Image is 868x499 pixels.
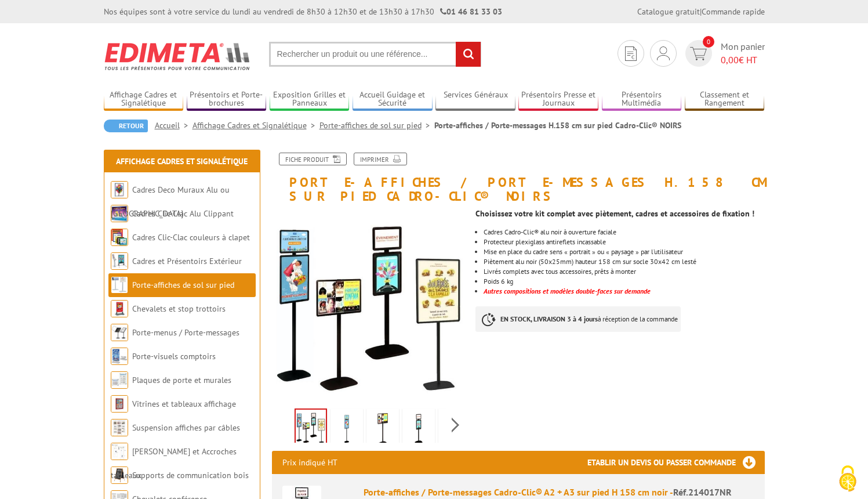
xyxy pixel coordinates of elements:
[132,470,249,480] a: Supports de communication bois
[625,46,637,61] img: devis rapide
[354,153,407,165] a: Imprimer
[435,90,515,109] a: Services Généraux
[296,410,326,446] img: kits_complets_pietement_cadres_fixations_cadro_clic_noir_158cm_2.jpg
[111,395,128,413] img: Vitrines et tableaux affichage
[587,451,765,474] h3: Etablir un devis ou passer commande
[193,120,319,131] a: Affichage Cadres et Signalétique
[272,209,467,404] img: kits_complets_pietement_cadres_fixations_cadro_clic_noir_158cm_2.jpg
[484,229,764,236] li: Cadres Cadro-Clic® alu noir à ouverture faciale
[111,446,237,480] a: [PERSON_NAME] et Accroches tableaux
[434,120,681,131] li: Porte-affiches / Porte-messages H.158 cm sur pied Cadro-Clic® NOIRS
[721,53,765,67] span: € HT
[405,411,433,447] img: kits_complets_pietement_cadres_fixations_cadro_clic_noir_214019nr.jpg
[132,232,250,243] a: Cadres Clic-Clac couleurs à clapet
[364,486,754,499] div: Porte-affiches / Porte-messages Cadro-Clic® A2 + A3 sur pied H 158 cm noir -
[132,399,236,409] a: Vitrines et tableaux affichage
[269,42,481,67] input: Rechercher un produit ou une référence...
[111,252,128,270] img: Cadres et Présentoirs Extérieur
[441,411,468,447] img: kits_complets_pietement_cadres_fixations_cadro_clic_noir_214060nr.jpg
[827,460,868,499] button: Cookies (fenêtre modale)
[833,464,862,493] img: Cookies (fenêtre modale)
[475,306,681,332] p: à réception de la commande
[500,314,598,323] strong: EN STOCK, LIVRAISON 3 à 4 jours
[104,35,252,78] img: Edimeta
[484,268,764,275] div: Livrés complets avec tous accessoires, prêts à monter
[104,6,502,17] div: Nos équipes sont à votre service du lundi au vendredi de 8h30 à 12h30 et de 13h30 à 17h30
[132,256,242,266] a: Cadres et Présentoirs Extérieur
[187,90,267,109] a: Présentoirs et Porte-brochures
[116,156,248,167] a: Affichage Cadres et Signalétique
[111,419,128,436] img: Suspension affiches par câbles
[484,248,764,255] li: Mise en place du cadre sens « portrait » ou « paysage » par l’utilisateur
[637,6,765,17] div: |
[111,300,128,317] img: Chevalets et stop trottoirs
[484,287,651,295] font: Autres compositions et modèles double-faces sur demande
[279,153,347,165] a: Fiche produit
[132,208,234,219] a: Cadres Clic-Clac Alu Clippant
[111,276,128,294] img: Porte-affiches de sol sur pied
[132,422,240,433] a: Suspension affiches par câbles
[475,208,754,219] strong: Choisissez votre kit complet avec piètement, cadres et accessoires de fixation !
[104,120,148,132] a: Retour
[111,443,128,460] img: Cimaises et Accroches tableaux
[155,120,193,131] a: Accueil
[132,303,226,314] a: Chevalets et stop trottoirs
[319,120,434,131] a: Porte-affiches de sol sur pied
[333,411,361,447] img: 214017nr.jpg
[682,40,765,67] a: devis rapide 0 Mon panier 0,00€ HT
[111,181,128,198] img: Cadres Deco Muraux Alu ou Bois
[132,280,234,290] a: Porte-affiches de sol sur pied
[132,375,231,385] a: Plaques de porte et murales
[450,415,461,435] span: Next
[690,47,707,60] img: devis rapide
[270,90,350,109] a: Exposition Grilles et Panneaux
[456,42,481,67] input: rechercher
[721,54,739,66] span: 0,00
[132,327,239,338] a: Porte-menus / Porte-messages
[702,6,765,17] a: Commande rapide
[484,238,764,245] li: Protecteur plexiglass antireflets incassable
[703,36,714,48] span: 0
[132,351,216,361] a: Porte-visuels comptoirs
[111,229,128,246] img: Cadres Clic-Clac couleurs à clapet
[111,185,230,219] a: Cadres Deco Muraux Alu ou [GEOGRAPHIC_DATA]
[484,278,764,285] li: Poids 6 kg
[440,6,502,17] strong: 01 46 81 33 03
[657,46,670,60] img: devis rapide
[637,6,700,17] a: Catalogue gratuit
[263,153,773,203] h1: Porte-affiches / Porte-messages H.158 cm sur pied Cadro-Clic® NOIRS
[685,90,765,109] a: Classement et Rangement
[104,90,184,109] a: Affichage Cadres et Signalétique
[518,90,598,109] a: Présentoirs Presse et Journaux
[111,371,128,389] img: Plaques de porte et murales
[721,40,765,67] span: Mon panier
[369,411,397,447] img: kits_complets_pietement_cadres_fixations_cadro_clic_noir_214018nr.jpg
[484,258,764,265] li: Piètement alu noir (50x25mm) hauteur 158 cm sur socle 30x42 cm lesté
[111,348,128,365] img: Porte-visuels comptoirs
[353,90,433,109] a: Accueil Guidage et Sécurité
[111,324,128,341] img: Porte-menus / Porte-messages
[602,90,682,109] a: Présentoirs Multimédia
[673,486,732,498] span: Réf.214017NR
[282,451,337,474] p: Prix indiqué HT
